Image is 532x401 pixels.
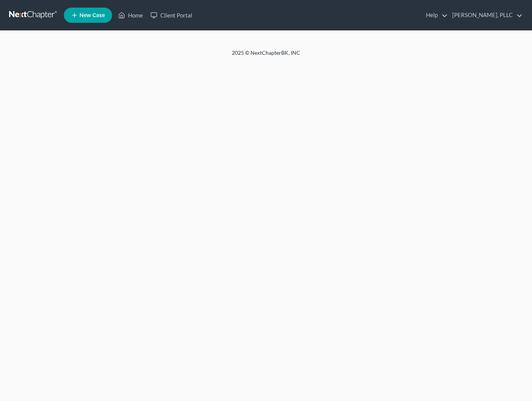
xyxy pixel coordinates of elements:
[448,8,522,22] a: [PERSON_NAME], PLLC
[147,8,196,22] a: Client Portal
[49,49,483,63] div: 2025 © NextChapterBK, INC
[422,8,448,22] a: Help
[114,8,147,22] a: Home
[64,8,112,23] new-legal-case-button: New Case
